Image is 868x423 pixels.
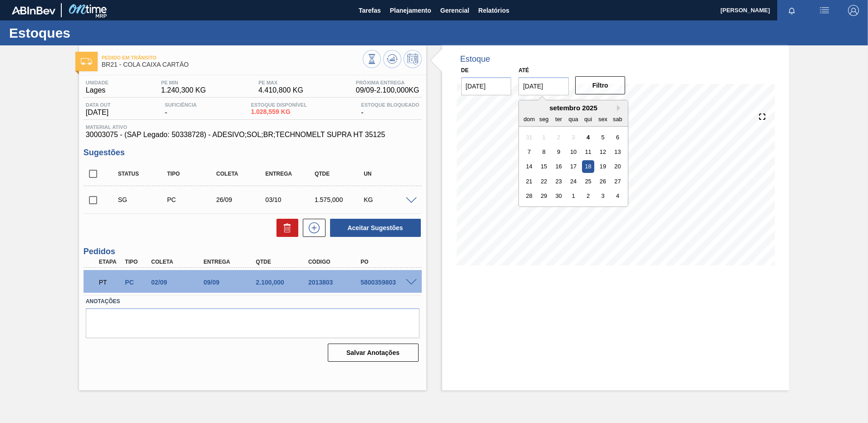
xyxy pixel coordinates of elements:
[165,102,197,108] span: Suficiência
[161,86,206,94] span: 1.240,300 KG
[567,131,580,143] div: Not available quarta-feira, 3 de setembro de 2025
[612,175,624,187] div: Choose sábado, 27 de setembro de 2025
[116,196,171,203] div: Sugestão Criada
[99,279,122,286] p: PT
[612,113,624,125] div: sab
[538,160,550,172] div: Choose segunda-feira, 15 de setembro de 2025
[567,190,580,202] div: Choose quarta-feira, 1 de outubro de 2025
[81,58,92,65] img: Ícone
[567,146,580,158] div: Choose quarta-feira, 10 de setembro de 2025
[97,272,124,292] div: Pedido em Trânsito
[597,175,609,187] div: Choose sexta-feira, 26 de setembro de 2025
[298,219,325,237] div: Nova sugestão
[86,124,419,130] span: Material ativo
[612,190,624,202] div: Choose sábado, 4 de outubro de 2025
[523,190,535,202] div: Choose domingo, 28 de setembro de 2025
[330,219,421,237] button: Aceitar Sugestões
[116,171,171,177] div: Status
[538,131,550,143] div: Not available segunda-feira, 1 de setembro de 2025
[328,344,419,362] button: Salvar Anotações
[214,171,269,177] div: Coleta
[518,77,569,95] input: dd/mm/yyyy
[251,108,307,115] span: 1.028,559 KG
[325,218,422,238] div: Aceitar Sugestões
[522,130,625,203] div: month 2025-09
[102,55,363,60] span: Pedido em Trânsito
[612,131,624,143] div: Choose sábado, 6 de setembro de 2025
[84,148,422,157] h3: Sugestões
[597,113,609,125] div: sex
[214,196,269,203] div: 26/09/2025
[306,279,365,286] div: 2013803
[552,146,565,158] div: Choose terça-feira, 9 de setembro de 2025
[383,50,401,68] button: Atualizar Gráfico
[258,86,303,94] span: 4.410,800 KG
[251,102,307,108] span: Estoque Disponível
[201,279,260,286] div: 09/09/2025
[165,196,220,203] div: Pedido de Compra
[582,160,594,172] div: Choose quinta-feira, 18 de setembro de 2025
[359,5,381,16] span: Tarefas
[163,102,199,117] div: -
[312,196,367,203] div: 1.575,000
[582,113,594,125] div: qui
[356,86,419,94] span: 09/09 - 2.100,000 KG
[149,259,207,265] div: Coleta
[552,190,565,202] div: Choose terça-feira, 30 de setembro de 2025
[538,146,550,158] div: Choose segunda-feira, 8 de setembro de 2025
[359,102,421,117] div: -
[86,131,419,139] span: 30003075 - (SAP Legado: 50338728) - ADESIVO;SOL;BR;TECHNOMELT SUPRA HT 35125
[552,160,565,172] div: Choose terça-feira, 16 de setembro de 2025
[123,279,150,286] div: Pedido de Compra
[612,146,624,158] div: Choose sábado, 13 de setembro de 2025
[777,4,806,17] button: Notificações
[538,175,550,187] div: Choose segunda-feira, 22 de setembro de 2025
[519,104,628,112] div: setembro 2025
[582,190,594,202] div: Choose quinta-feira, 2 de outubro de 2025
[149,279,207,286] div: 02/09/2025
[165,171,220,177] div: Tipo
[523,175,535,187] div: Choose domingo, 21 de setembro de 2025
[552,175,565,187] div: Choose terça-feira, 23 de setembro de 2025
[582,131,594,143] div: Choose quinta-feira, 4 de setembro de 2025
[86,295,419,308] label: Anotações
[361,171,416,177] div: UN
[390,5,431,16] span: Planejamento
[312,171,367,177] div: Qtde
[404,50,422,68] button: Programar Estoque
[523,131,535,143] div: Not available domingo, 31 de agosto de 2025
[523,146,535,158] div: Choose domingo, 7 de setembro de 2025
[617,105,623,111] button: Next Month
[123,259,150,265] div: Tipo
[86,80,108,85] span: Unidade
[9,28,170,38] h1: Estoques
[597,131,609,143] div: Choose sexta-feira, 5 de setembro de 2025
[461,77,512,95] input: dd/mm/yyyy
[523,113,535,125] div: dom
[552,131,565,143] div: Not available terça-feira, 2 de setembro de 2025
[254,259,312,265] div: Qtde
[361,196,416,203] div: KG
[819,5,830,16] img: userActions
[254,279,312,286] div: 2.100,000
[201,259,260,265] div: Entrega
[478,5,509,16] span: Relatórios
[97,259,124,265] div: Etapa
[575,76,626,94] button: Filtro
[461,67,469,74] label: De
[358,279,417,286] div: 5800359803
[848,5,859,16] img: Logout
[86,108,111,117] span: [DATE]
[356,80,419,85] span: Próxima Entrega
[567,160,580,172] div: Choose quarta-feira, 17 de setembro de 2025
[272,219,298,237] div: Excluir Sugestões
[612,160,624,172] div: Choose sábado, 20 de setembro de 2025
[358,259,417,265] div: PO
[363,50,381,68] button: Visão Geral dos Estoques
[263,196,318,203] div: 03/10/2025
[161,80,206,85] span: PE MIN
[597,160,609,172] div: Choose sexta-feira, 19 de setembro de 2025
[582,146,594,158] div: Choose quinta-feira, 11 de setembro de 2025
[460,54,490,64] div: Estoque
[440,5,469,16] span: Gerencial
